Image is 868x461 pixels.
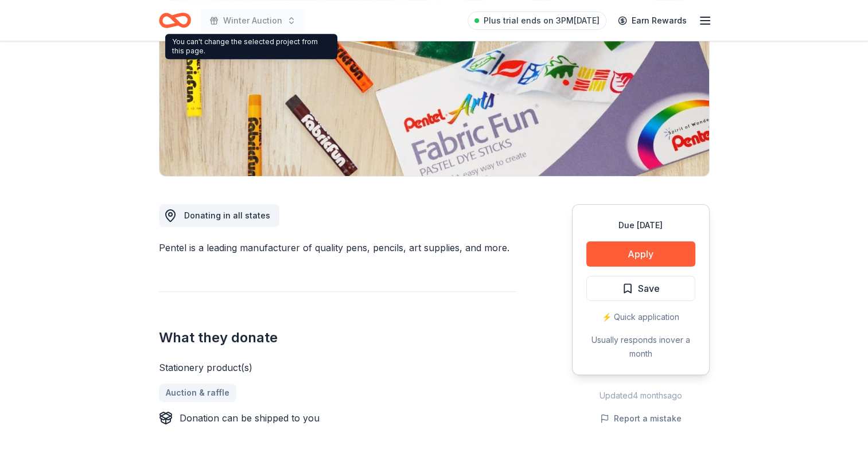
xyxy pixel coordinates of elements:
[638,281,660,296] span: Save
[223,14,282,28] span: Winter Auction
[572,389,710,403] div: Updated 4 months ago
[159,7,191,34] a: Home
[586,333,695,361] div: Usually responds in over a month
[159,361,517,374] div: Stationery product(s)
[600,412,682,425] button: Report a mistake
[586,276,695,301] button: Save
[180,411,320,425] div: Donation can be shipped to you
[611,10,694,31] a: Earn Rewards
[586,310,695,324] div: ⚡️ Quick application
[159,329,517,347] h2: What they donate
[468,11,606,30] a: Plus trial ends on 3PM[DATE]
[159,241,517,255] div: Pentel is a leading manufacturer of quality pens, pencils, art supplies, and more.
[200,9,305,32] button: Winter Auction
[586,218,695,232] div: Due [DATE]
[484,14,600,28] span: Plus trial ends on 3PM[DATE]
[165,34,337,59] div: You can't change the selected project from this page.
[586,241,695,267] button: Apply
[159,384,236,402] a: Auction & raffle
[184,210,270,220] span: Donating in all states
